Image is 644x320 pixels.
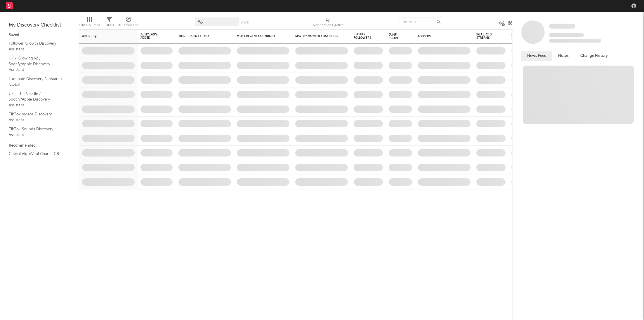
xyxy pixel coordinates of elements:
span: Weekly US Streams [476,33,497,40]
a: Critical Algo/Viral Chart - GB [9,151,64,157]
button: News Feed [521,51,552,61]
span: Weekly UK Streams [511,33,533,40]
a: Spotify Track Velocity Chart / [GEOGRAPHIC_DATA] [9,160,64,172]
div: Folders [418,35,462,38]
span: 7-Day Fans Added [140,33,164,40]
a: TikTok Videos Discovery Assistant [9,111,64,123]
div: Filters [105,15,114,31]
div: A&R Pipeline [118,15,139,31]
div: Notifications (Artist) [313,15,343,31]
div: A&R Pipeline [118,22,139,29]
div: Artist [82,34,126,38]
div: Most Recent Track [178,34,222,38]
span: 0 fans last week [549,39,601,43]
div: Notifications (Artist) [313,22,343,29]
span: Some Artist [549,24,575,29]
div: Edit Columns [79,22,100,29]
a: UK - Growing v2 / Spotify/Apple Discovery Assistant [9,55,64,73]
div: Edit Columns [79,15,100,31]
div: My Discovery Checklist [9,22,70,29]
div: Recommended [9,142,70,149]
div: Spotify Followers [354,33,374,40]
div: Filters [105,22,114,29]
span: Tracking Since: [DATE] [549,33,584,37]
div: Saved [9,32,70,39]
a: TikTok Sounds Discovery Assistant [9,126,64,138]
input: Search... [400,17,443,26]
a: UK - The Needle / Spotify/Apple Discovery Assistant [9,91,64,108]
button: Notes [552,51,574,61]
button: Change History [574,51,614,61]
a: Follower Growth Discovery Assistant [9,40,64,52]
button: Save [241,21,249,24]
div: Most Recent Copyright [237,34,281,38]
a: Some Artist [549,23,575,29]
div: Spotify Monthly Listeners [295,34,339,38]
div: Jump Score [389,33,403,40]
a: Luminate Discovery Assistant / Global [9,76,64,88]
